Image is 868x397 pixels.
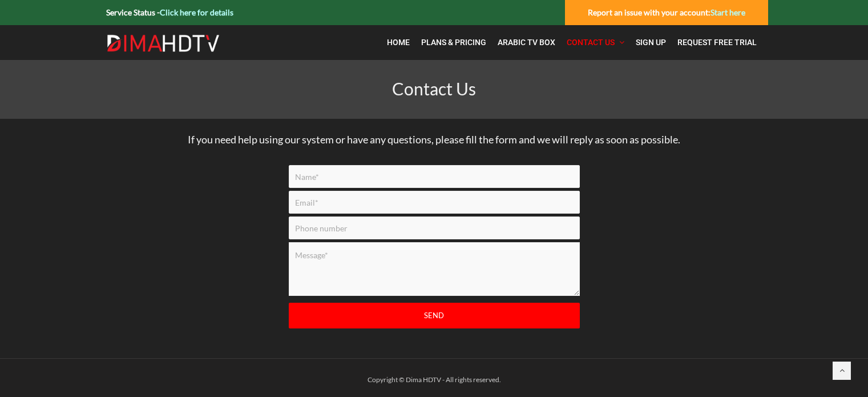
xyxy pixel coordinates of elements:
span: Sign Up [636,38,666,47]
img: Dima HDTV [106,34,220,53]
a: Arabic TV Box [492,31,561,54]
span: Home [387,38,410,47]
a: Click here for details [160,7,233,17]
strong: Report an issue with your account: [588,7,745,17]
span: Contact Us [567,38,615,47]
input: Email* [289,191,580,214]
span: If you need help using our system or have any questions, please fill the form and we will reply a... [188,133,680,146]
input: Phone number [289,216,580,239]
span: Contact Us [392,78,476,99]
input: Name* [289,165,580,188]
a: Plans & Pricing [415,31,492,54]
span: Arabic TV Box [498,38,555,47]
a: Sign Up [630,31,672,54]
strong: Service Status - [106,7,233,17]
a: Start here [710,7,745,17]
span: Request Free Trial [677,38,757,47]
a: Back to top [833,362,851,380]
a: Home [381,31,415,54]
a: Request Free Trial [672,31,762,54]
input: Send [289,303,580,328]
a: Contact Us [561,31,630,54]
form: Contact form [280,165,588,349]
div: Copyright © Dima HDTV - All rights reserved. [100,373,768,387]
span: Plans & Pricing [421,38,486,47]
